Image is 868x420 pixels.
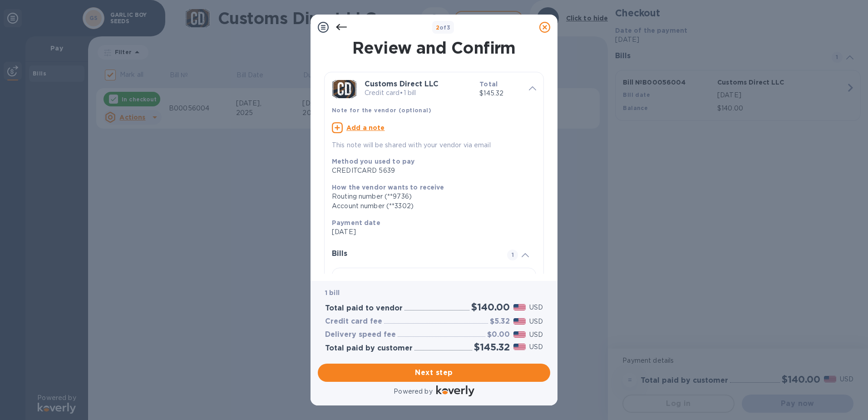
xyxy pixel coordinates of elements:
[513,344,526,350] img: USD
[332,158,414,165] b: Method you used to pay
[325,367,543,378] span: Next step
[529,330,543,340] p: USD
[529,303,543,312] p: USD
[332,184,444,191] b: How the vendor wants to receive
[487,330,510,339] h3: $0.00
[479,89,522,98] p: $145.32
[436,24,451,31] b: of 3
[479,80,498,88] b: Total
[474,341,510,353] h2: $145.32
[436,24,439,31] span: 2
[513,318,526,325] img: USD
[325,304,403,313] h3: Total paid to vendor
[325,330,396,339] h3: Delivery speed fee
[325,344,413,353] h3: Total paid by customer
[325,289,340,296] b: 1 bill
[332,219,380,226] b: Payment date
[332,166,529,175] div: CREDITCARD 5639
[322,38,546,57] h1: Review and Confirm
[318,364,550,382] button: Next step
[325,317,382,326] h3: Credit card fee
[346,124,385,131] u: Add a note
[332,107,431,114] b: Note for the vendor (optional)
[513,304,526,310] img: USD
[332,250,496,258] h3: Bills
[471,301,510,313] h2: $140.00
[332,140,536,150] p: This note will be shared with your vendor via email
[507,250,518,260] span: 1
[513,331,526,338] img: USD
[529,317,543,326] p: USD
[436,385,474,396] img: Logo
[365,88,472,98] p: Credit card • 1 bill
[332,227,529,237] p: [DATE]
[365,80,439,88] b: Customs Direct LLC
[332,80,536,150] div: Customs Direct LLCCredit card•1 billTotal$145.32Note for the vendor (optional)Add a noteThis note...
[490,317,510,326] h3: $5.32
[529,342,543,352] p: USD
[332,192,529,201] div: Routing number (**9736)
[394,387,432,396] p: Powered by
[332,201,529,211] div: Account number (**3302)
